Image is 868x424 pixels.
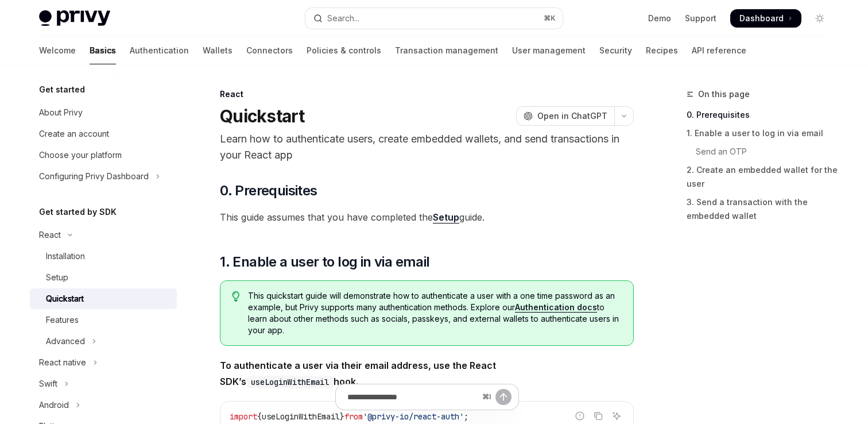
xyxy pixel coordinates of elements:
div: Android [39,398,69,412]
h1: Quickstart [220,106,305,126]
div: Search... [327,11,359,25]
a: About Privy [30,102,177,123]
div: Setup [46,271,68,284]
div: React [39,228,61,242]
a: Demo [648,13,671,24]
code: useLoginWithEmail [246,376,334,388]
svg: Tip [232,291,240,302]
span: Dashboard [739,13,784,24]
button: Open search [305,8,563,29]
div: React [220,88,634,100]
span: 0. Prerequisites [220,182,317,200]
a: Support [685,13,716,24]
a: Security [599,37,632,64]
a: Quickstart [30,288,177,309]
a: Send an OTP [687,142,838,161]
img: light logo [39,10,110,26]
div: React native [39,356,86,369]
div: Advanced [46,334,85,348]
div: Installation [46,249,85,263]
a: Recipes [646,37,678,64]
button: Toggle React section [30,225,177,245]
div: About Privy [39,106,83,120]
a: 3. Send a transaction with the embedded wallet [687,193,838,225]
div: Swift [39,377,57,391]
a: Dashboard [730,9,801,28]
button: Toggle Configuring Privy Dashboard section [30,166,177,187]
button: Open in ChatGPT [516,106,614,126]
div: Quickstart [46,292,84,306]
span: 1. Enable a user to log in via email [220,253,429,271]
button: Toggle React native section [30,352,177,373]
a: Wallets [203,37,232,64]
a: Setup [433,211,459,223]
a: Setup [30,267,177,288]
a: Create an account [30,124,177,144]
a: 0. Prerequisites [687,106,838,124]
a: Authentication docs [515,302,597,313]
a: Policies & controls [307,37,381,64]
h5: Get started [39,83,85,97]
div: Configuring Privy Dashboard [39,169,149,183]
button: Toggle Advanced section [30,331,177,352]
button: Toggle Swift section [30,373,177,394]
a: Basics [90,37,116,64]
span: On this page [698,87,750,101]
button: Toggle Android section [30,395,177,415]
h5: Get started by SDK [39,205,117,219]
span: ⌘ K [544,14,556,23]
a: API reference [692,37,746,64]
span: Open in ChatGPT [537,110,607,122]
a: 1. Enable a user to log in via email [687,124,838,142]
div: Features [46,313,79,327]
button: Send message [495,389,511,405]
a: 2. Create an embedded wallet for the user [687,161,838,193]
p: Learn how to authenticate users, create embedded wallets, and send transactions in your React app [220,131,634,163]
span: This quickstart guide will demonstrate how to authenticate a user with a one time password as an ... [248,290,622,336]
a: Installation [30,246,177,267]
input: Ask a question... [347,384,478,410]
span: This guide assumes that you have completed the guide. [220,209,634,225]
a: Transaction management [395,37,498,64]
a: Connectors [246,37,293,64]
strong: To authenticate a user via their email address, use the React SDK’s hook. [220,360,496,387]
a: Welcome [39,37,76,64]
a: Choose your platform [30,145,177,165]
button: Toggle dark mode [811,9,829,28]
div: Create an account [39,127,109,141]
a: User management [512,37,586,64]
div: Choose your platform [39,148,122,162]
a: Features [30,310,177,330]
a: Authentication [130,37,189,64]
